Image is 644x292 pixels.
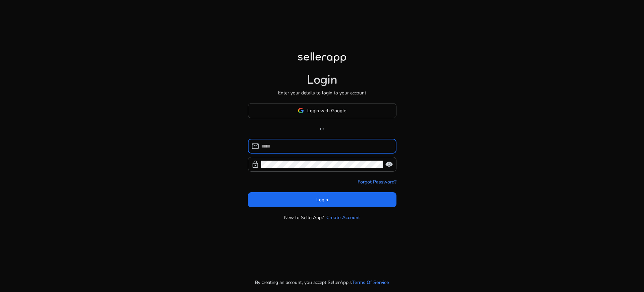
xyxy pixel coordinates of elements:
[307,107,346,114] span: Login with Google
[248,125,396,132] p: or
[248,192,396,207] button: Login
[385,160,393,168] span: visibility
[352,279,389,286] a: Terms Of Service
[251,142,259,150] span: mail
[298,108,304,114] img: google-logo.svg
[278,89,366,96] p: Enter your details to login to your account
[248,103,396,118] button: Login with Google
[316,196,328,203] span: Login
[307,73,337,87] h1: Login
[358,178,396,185] a: Forgot Password?
[284,214,324,221] p: New to SellerApp?
[326,214,360,221] a: Create Account
[251,160,259,168] span: lock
